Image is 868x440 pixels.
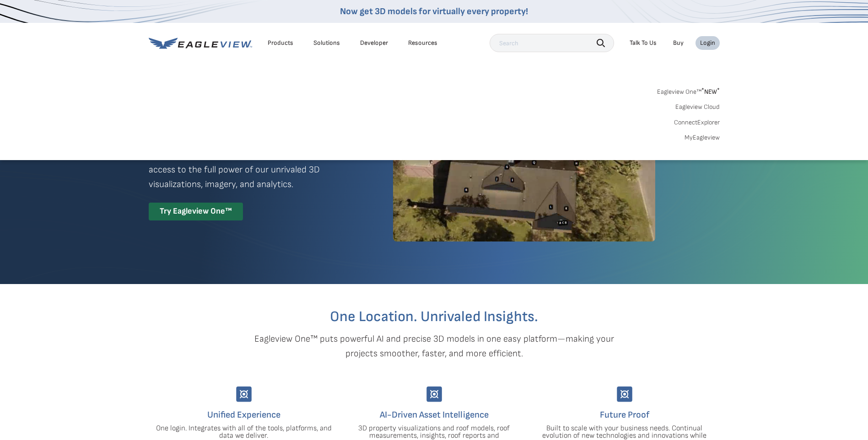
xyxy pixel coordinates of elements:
a: MyEagleview [685,134,720,142]
div: Talk To Us [630,39,657,47]
h2: One Location. Unrivaled Insights. [156,310,713,324]
a: Developer [360,39,388,47]
span: NEW [701,88,720,96]
img: Group-9744.svg [426,386,442,402]
img: Group-9744.svg [236,386,252,402]
h4: Future Proof [536,408,713,422]
p: One login. Integrates with all of the tools, platforms, and data we deliver. [156,425,332,440]
img: Group-9744.svg [617,386,632,402]
h4: Unified Experience [156,408,332,422]
div: Solutions [313,39,340,47]
a: Eagleview One™*NEW* [657,85,720,96]
div: Resources [408,39,437,47]
input: Search [490,34,614,52]
a: Eagleview Cloud [675,103,720,111]
div: Try Eagleview One™ [149,203,243,220]
p: Eagleview One™ puts powerful AI and precise 3D models in one easy platform—making your projects s... [238,332,630,361]
div: Login [700,39,715,47]
a: ConnectExplorer [674,118,720,127]
div: Products [268,39,293,47]
a: Now get 3D models for virtually every property! [340,6,528,17]
p: A premium digital experience that provides seamless access to the full power of our unrivaled 3D ... [149,148,360,192]
a: Buy [673,39,684,47]
h4: AI-Driven Asset Intelligence [346,408,523,422]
